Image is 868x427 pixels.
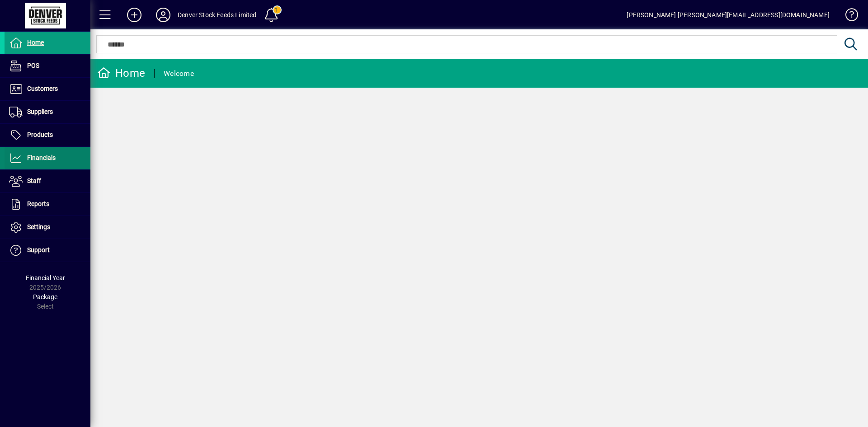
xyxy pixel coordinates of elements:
span: Settings [27,223,50,230]
span: Package [33,293,57,300]
div: Welcome [164,66,194,81]
a: Reports [5,193,90,216]
span: Financials [27,154,56,161]
a: Support [5,239,90,262]
a: Suppliers [5,101,90,123]
span: Financial Year [26,274,65,282]
a: Knowledge Base [839,2,857,31]
a: Settings [5,216,90,239]
div: Home [97,66,145,80]
a: Customers [5,78,90,100]
span: Staff [27,177,41,184]
div: [PERSON_NAME] [PERSON_NAME][EMAIL_ADDRESS][DOMAIN_NAME] [627,8,830,22]
button: Profile [149,7,178,23]
a: Products [5,124,90,146]
span: Customers [27,85,58,92]
div: Denver Stock Feeds Limited [178,8,257,22]
a: Staff [5,170,90,192]
span: Home [27,39,44,46]
a: POS [5,55,90,77]
span: Products [27,131,53,138]
span: POS [27,62,39,69]
span: Support [27,246,50,253]
button: Add [120,7,149,23]
span: Suppliers [27,108,53,115]
a: Financials [5,147,90,169]
span: Reports [27,200,49,207]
